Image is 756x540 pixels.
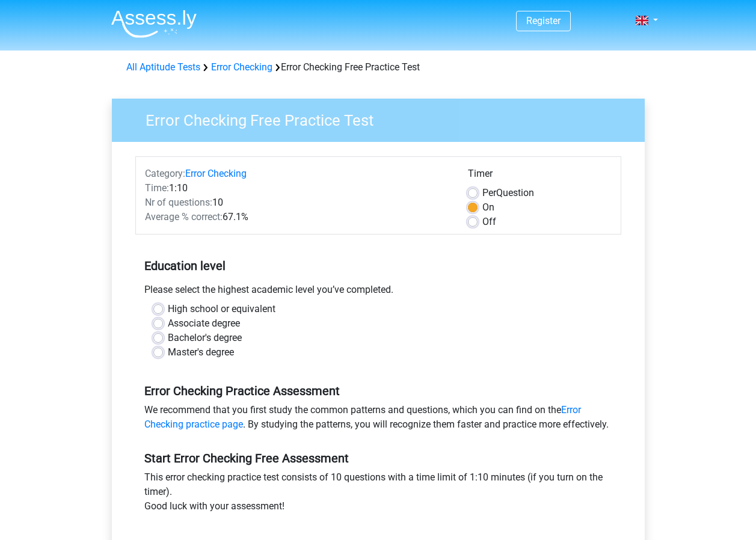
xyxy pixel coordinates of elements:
label: Master's degree [168,345,234,360]
a: Register [526,15,561,26]
h5: Start Error Checking Free Assessment [144,451,612,465]
span: Category: [145,168,185,179]
div: We recommend that you first study the common patterns and questions, which you can find on the . ... [135,403,621,437]
label: Bachelor's degree [168,331,242,345]
label: Question [482,186,534,200]
label: On [482,200,494,215]
h5: Education level [144,254,612,278]
div: This error checking practice test consists of 10 questions with a time limit of 1:10 minutes (if ... [135,470,621,518]
h5: Error Checking Practice Assessment [144,384,612,398]
div: Error Checking Free Practice Test [121,60,635,75]
a: All Aptitude Tests [126,61,200,73]
label: Off [482,215,496,229]
span: Per [482,187,496,198]
div: 1:10 [136,181,459,195]
div: Timer [468,167,612,186]
a: Error Checking [211,61,272,73]
img: Assessly [111,10,197,38]
a: Error Checking [185,168,247,179]
div: Please select the highest academic level you’ve completed. [135,283,621,302]
label: High school or equivalent [168,302,275,316]
div: 67.1% [136,210,459,224]
span: Time: [145,182,169,194]
div: 10 [136,195,459,210]
a: Error Checking practice page [144,404,581,430]
label: Associate degree [168,316,240,331]
h3: Error Checking Free Practice Test [131,106,636,130]
span: Nr of questions: [145,197,212,208]
span: Average % correct: [145,211,223,222]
